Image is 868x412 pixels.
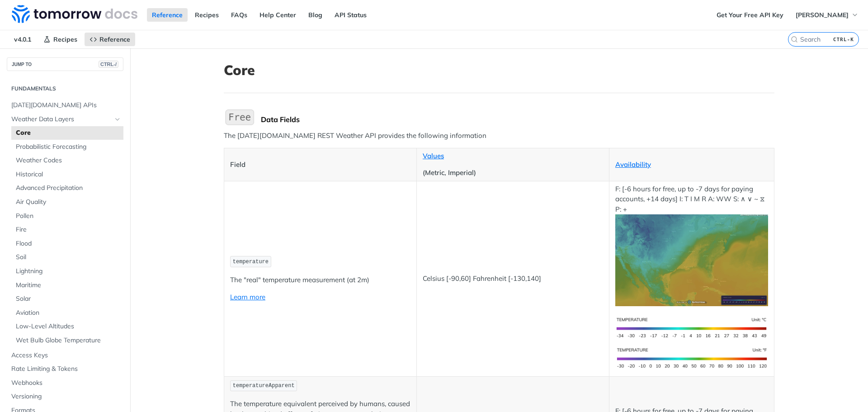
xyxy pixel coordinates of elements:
a: Reference [147,8,188,22]
span: Historical [16,170,121,179]
span: Aviation [16,308,121,317]
span: Pollen [16,212,121,221]
p: The "real" temperature measurement (at 2m) [230,275,410,285]
span: Weather Codes [16,156,121,165]
span: Maritime [16,281,121,290]
span: temperatureApparent [233,383,295,389]
span: Webhooks [11,379,121,388]
a: Fire [11,223,123,237]
a: Low-Level Altitudes [11,320,123,333]
a: Aviation [11,306,123,320]
a: Core [11,126,123,140]
svg: Search [791,36,798,43]
a: Recipes [38,33,82,46]
a: Access Keys [7,349,123,362]
a: Probabilistic Forecasting [11,140,123,154]
div: Data Fields [261,115,774,124]
span: Soil [16,253,121,262]
span: Reference [99,35,130,43]
span: [DATE][DOMAIN_NAME] APIs [11,101,121,110]
a: Wet Bulb Globe Temperature [11,334,123,347]
span: [PERSON_NAME] [796,11,849,19]
span: Weather Data Layers [11,115,112,124]
a: API Status [330,8,372,22]
a: Flood [11,237,123,251]
span: Expand image [615,256,768,264]
span: Versioning [11,392,121,401]
span: Rate Limiting & Tokens [11,365,121,374]
button: [PERSON_NAME] [791,8,863,22]
a: Historical [11,168,123,181]
span: Flood [16,239,121,248]
a: Rate Limiting & Tokens [7,362,123,376]
a: Reference [85,33,135,46]
span: CTRL-/ [99,61,118,68]
a: Advanced Precipitation [11,181,123,195]
a: Availability [615,160,651,169]
span: temperature [233,259,269,265]
a: FAQs [226,8,252,22]
span: Low-Level Altitudes [16,322,121,331]
span: Fire [16,225,121,234]
a: Webhooks [7,376,123,390]
a: Pollen [11,209,123,223]
p: The [DATE][DOMAIN_NAME] REST Weather API provides the following information [224,131,774,141]
a: Get Your Free API Key [712,8,788,22]
a: Soil [11,251,123,264]
h2: Fundamentals [7,85,123,93]
a: Solar [11,292,123,306]
button: Hide subpages for Weather Data Layers [114,116,121,123]
span: Expand image [615,323,768,331]
a: Blog [303,8,327,22]
img: Tomorrow.io Weather API Docs [12,5,137,23]
a: Help Center [255,8,301,22]
a: Weather Codes [11,154,123,167]
a: Values [423,152,444,160]
span: Advanced Precipitation [16,184,121,193]
span: Recipes [53,35,77,43]
span: v4.0.1 [9,33,36,46]
span: Air Quality [16,198,121,207]
span: Solar [16,294,121,303]
span: Lightning [16,267,121,276]
p: F: [-6 hours for free, up to -7 days for paying accounts, +14 days] I: T I M R A: WW S: ∧ ∨ ~ ⧖ P: + [615,184,768,306]
span: Core [16,128,121,137]
a: Maritime [11,279,123,292]
a: Learn more [230,293,265,301]
kbd: CTRL-K [831,35,856,44]
p: Celsius [-90,60] Fahrenheit [-130,140] [423,274,603,284]
p: Field [230,160,410,170]
h1: Core [224,62,774,78]
a: Air Quality [11,195,123,209]
a: Recipes [190,8,224,22]
span: Expand image [615,353,768,362]
a: Weather Data LayersHide subpages for Weather Data Layers [7,113,123,126]
p: (Metric, Imperial) [423,168,603,178]
button: JUMP TOCTRL-/ [7,57,123,71]
span: Probabilistic Forecasting [16,142,121,152]
a: [DATE][DOMAIN_NAME] APIs [7,99,123,112]
span: Wet Bulb Globe Temperature [16,336,121,345]
a: Versioning [7,390,123,403]
a: Lightning [11,265,123,278]
span: Access Keys [11,351,121,360]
